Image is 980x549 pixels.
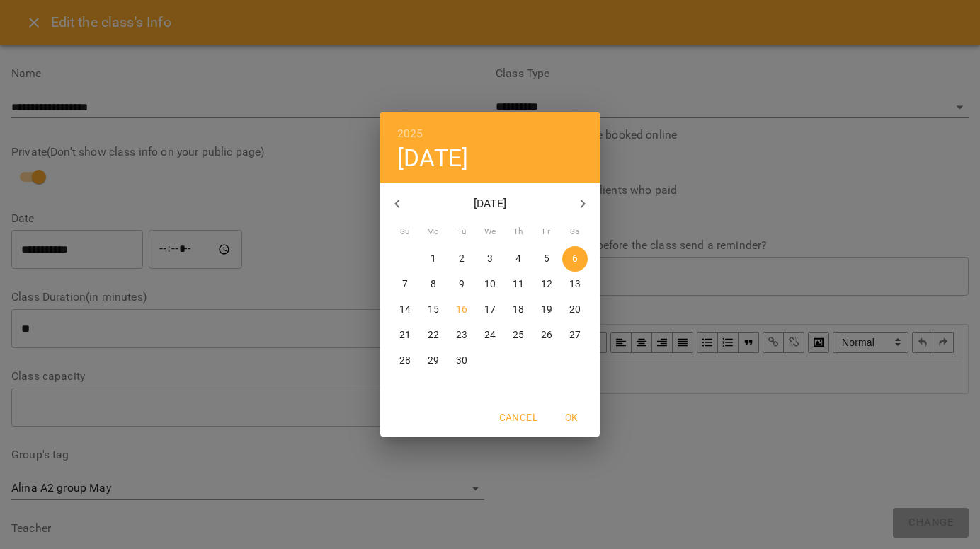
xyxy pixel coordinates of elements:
[477,323,503,348] button: 24
[431,252,436,266] p: 1
[549,405,594,430] button: OK
[562,297,588,323] button: 20
[431,277,436,291] p: 8
[484,277,496,291] p: 10
[506,297,531,323] button: 18
[428,354,439,368] p: 29
[459,252,465,266] p: 2
[456,354,467,368] p: 30
[506,225,531,239] span: Th
[477,246,503,272] button: 3
[477,272,503,297] button: 10
[449,323,474,348] button: 23
[544,252,549,266] p: 5
[541,328,552,342] p: 26
[513,303,524,317] p: 18
[487,252,493,266] p: 3
[421,348,446,374] button: 29
[428,328,439,342] p: 22
[562,246,588,272] button: 6
[562,225,588,239] span: Sa
[399,354,411,368] p: 28
[397,124,423,144] button: 2025
[534,323,559,348] button: 26
[569,303,581,317] p: 20
[421,297,446,323] button: 15
[392,225,418,239] span: Su
[572,252,578,266] p: 6
[484,328,496,342] p: 24
[399,303,411,317] p: 14
[499,409,537,426] span: Cancel
[449,272,474,297] button: 9
[506,323,531,348] button: 25
[421,246,446,272] button: 1
[494,405,543,430] button: Cancel
[392,348,418,374] button: 28
[515,252,521,266] p: 4
[392,323,418,348] button: 21
[402,277,408,291] p: 7
[562,272,588,297] button: 13
[541,303,552,317] p: 19
[541,277,552,291] p: 12
[421,225,446,239] span: Mo
[513,328,524,342] p: 25
[534,225,559,239] span: Fr
[484,303,496,317] p: 17
[414,195,566,212] p: [DATE]
[534,272,559,297] button: 12
[399,328,411,342] p: 21
[397,144,468,173] button: [DATE]
[449,225,474,239] span: Tu
[449,246,474,272] button: 2
[534,297,559,323] button: 19
[421,323,446,348] button: 22
[449,348,474,374] button: 30
[392,272,418,297] button: 7
[569,328,581,342] p: 27
[534,246,559,272] button: 5
[392,297,418,323] button: 14
[428,303,439,317] p: 15
[569,277,581,291] p: 13
[506,272,531,297] button: 11
[562,323,588,348] button: 27
[456,303,467,317] p: 16
[459,277,465,291] p: 9
[449,297,474,323] button: 16
[554,409,588,426] span: OK
[513,277,524,291] p: 11
[477,297,503,323] button: 17
[456,328,467,342] p: 23
[506,246,531,272] button: 4
[421,272,446,297] button: 8
[477,225,503,239] span: We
